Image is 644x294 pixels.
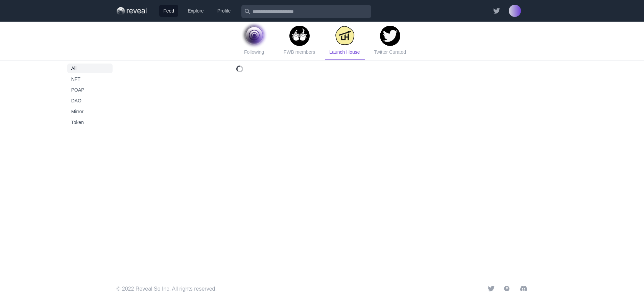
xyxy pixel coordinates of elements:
a: Profile [213,5,235,17]
a: Launch House [325,22,365,60]
span: NFT [71,76,109,82]
button: Mirror [67,107,113,116]
nav: Sidebar [65,64,115,127]
img: Group-40.0168dfcd.png [117,6,149,16]
button: Token [67,118,113,127]
button: POAP [67,85,113,95]
span: Mirror [71,108,109,115]
span: DAO [71,97,109,104]
span: FWB members [284,49,315,55]
span: Launch House [329,49,360,55]
span: Twitter Curated [374,49,406,55]
p: © 2022 Reveal So Inc. All rights reserved. [117,285,217,293]
a: Explore [184,5,208,17]
span: All [71,65,109,72]
button: DAO [67,96,113,105]
button: NFT [67,74,113,84]
a: Following [234,22,274,60]
span: POAP [71,87,109,93]
span: Following [244,49,264,55]
button: All [67,64,113,73]
a: Feed [159,5,178,17]
span: Token [71,119,109,126]
a: FWB members [280,22,319,60]
a: Twitter Curated [370,22,410,60]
